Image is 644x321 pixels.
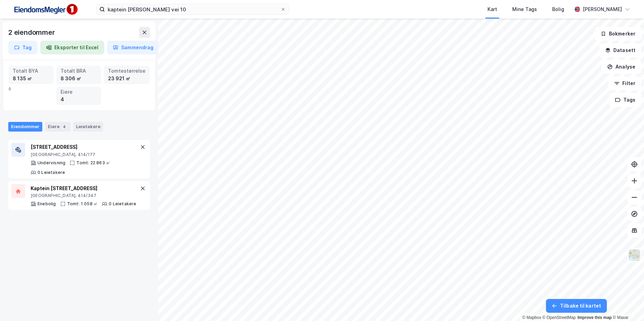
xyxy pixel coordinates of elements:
div: Totalt BRA [61,67,97,75]
div: [STREET_ADDRESS] [31,143,139,151]
img: Z [628,249,641,262]
div: Bolig [552,5,564,13]
div: Undervisning [37,160,65,166]
div: Enebolig [37,201,56,207]
div: 2 eiendommer [8,27,56,38]
div: 23 921 ㎡ [108,75,146,82]
div: Eiendommer [8,122,42,132]
div: Tomt: 22 863 ㎡ [76,160,110,166]
button: Filter [608,76,641,90]
div: [GEOGRAPHIC_DATA], 414/347 [31,193,137,198]
div: 4 [61,123,68,130]
div: [PERSON_NAME] [583,5,622,13]
button: Analyse [601,60,641,74]
div: Mine Tags [512,5,537,13]
div: Kaptein [STREET_ADDRESS] [31,184,137,193]
iframe: Chat Widget [610,288,644,321]
button: Datasett [599,43,641,57]
button: Bokmerker [595,27,641,41]
a: OpenStreetMap [543,315,576,320]
div: 0 Leietakere [37,170,65,175]
div: Tomtestørrelse [108,67,146,75]
div: Kart [487,5,497,13]
button: Tags [609,93,641,107]
img: F4PB6Px+NJ5v8B7XTbfpPpyloAAAAASUVORK5CYII= [11,2,80,17]
div: 8 306 ㎡ [61,75,97,82]
button: Tag [8,41,37,54]
div: [GEOGRAPHIC_DATA], 414/177 [31,152,139,157]
div: 4 [61,96,97,103]
button: Eksporter til Excel [40,41,104,54]
button: Sammendrag [107,41,159,54]
div: 0 [9,66,150,105]
div: Totalt BYA [13,67,50,75]
div: Kontrollprogram for chat [610,288,644,321]
div: 0 Leietakere [109,201,136,207]
a: Improve this map [578,315,612,320]
input: Søk på adresse, matrikkel, gårdeiere, leietakere eller personer [105,4,280,14]
div: Eiere [61,88,97,96]
div: Leietakere [73,122,103,132]
a: Mapbox [522,315,541,320]
button: Tilbake til kartet [546,299,607,313]
div: Tomt: 1 058 ㎡ [67,201,98,207]
div: 8 135 ㎡ [13,75,50,82]
div: Eiere [45,122,71,132]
